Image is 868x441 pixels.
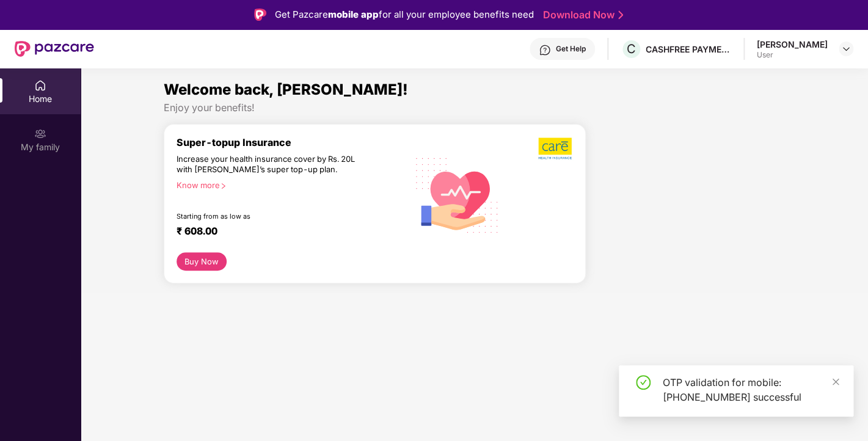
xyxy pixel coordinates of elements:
div: Know more [177,180,401,189]
img: svg+xml;base64,PHN2ZyB4bWxucz0iaHR0cDovL3d3dy53My5vcmcvMjAwMC9zdmciIHhtbG5zOnhsaW5rPSJodHRwOi8vd3... [407,144,506,245]
img: New Pazcare Logo [15,41,94,57]
div: CASHFREE PAYMENTS INDIA PVT. LTD. [646,43,731,55]
div: [PERSON_NAME] [757,38,828,50]
div: Get Pazcare for all your employee benefits need [275,7,534,22]
span: right [220,183,227,189]
div: Starting from as low as [177,212,356,221]
span: close [831,377,840,386]
img: svg+xml;base64,PHN2ZyBpZD0iSGVscC0zMngzMiIgeG1sbnM9Imh0dHA6Ly93d3cudzMub3JnLzIwMDAvc3ZnIiB3aWR0aD... [539,44,551,56]
span: C [627,42,636,56]
img: svg+xml;base64,PHN2ZyBpZD0iSG9tZSIgeG1sbnM9Imh0dHA6Ly93d3cudzMub3JnLzIwMDAvc3ZnIiB3aWR0aD0iMjAiIG... [34,79,46,92]
a: Download Now [543,9,619,21]
img: Logo [254,9,266,21]
div: Increase your health insurance cover by Rs. 20L with [PERSON_NAME]’s super top-up plan. [177,154,355,175]
div: Super-topup Insurance [177,137,408,148]
div: OTP validation for mobile: [PHONE_NUMBER] successful [663,375,839,404]
span: check-circle [636,375,651,390]
div: Get Help [556,44,586,54]
span: Welcome back, [PERSON_NAME]! [164,81,408,98]
div: User [757,50,828,60]
div: Enjoy your benefits! [164,101,785,114]
img: svg+xml;base64,PHN2ZyB3aWR0aD0iMjAiIGhlaWdodD0iMjAiIHZpZXdCb3g9IjAgMCAyMCAyMCIgZmlsbD0ibm9uZSIgeG... [34,128,46,140]
div: ₹ 608.00 [177,225,396,240]
strong: mobile app [328,9,379,20]
button: Buy Now [177,252,227,270]
img: b5dec4f62d2307b9de63beb79f102df3.png [538,137,573,160]
img: svg+xml;base64,PHN2ZyBpZD0iRHJvcGRvd24tMzJ4MzIiIHhtbG5zPSJodHRwOi8vd3d3LnczLm9yZy8yMDAwL3N2ZyIgd2... [841,44,851,54]
img: Stroke [618,9,623,21]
